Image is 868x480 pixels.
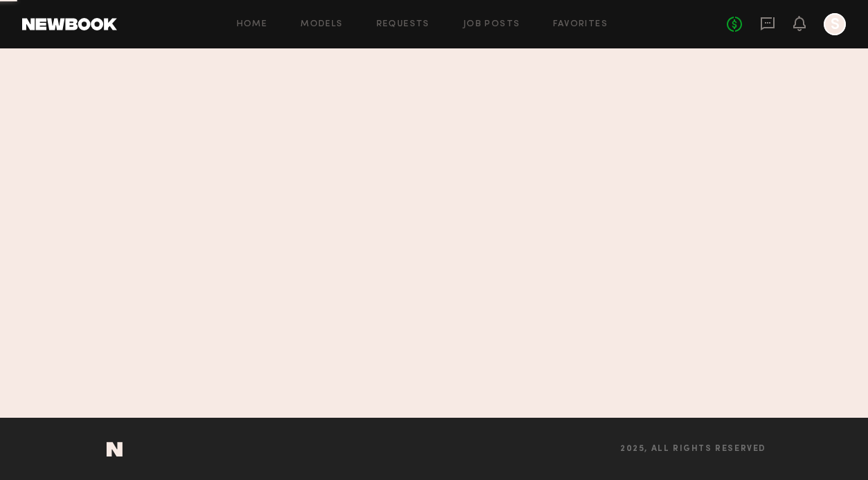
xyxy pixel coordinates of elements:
[237,20,268,29] a: Home
[463,20,521,29] a: Job Posts
[377,20,430,29] a: Requests
[824,13,846,35] a: S
[300,20,343,29] a: Models
[620,445,766,454] span: 2025, all rights reserved
[553,20,608,29] a: Favorites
